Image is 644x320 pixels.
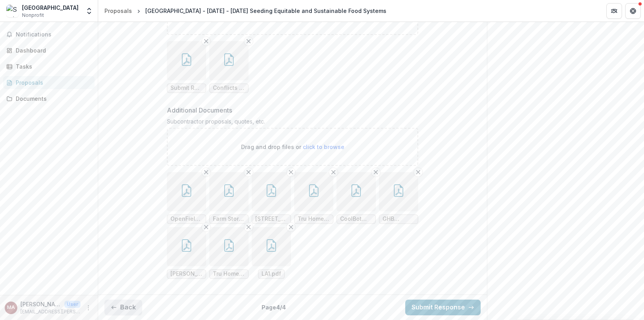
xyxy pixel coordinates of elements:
[286,222,296,232] button: Remove File
[3,60,95,73] a: Tasks
[209,227,249,279] div: Remove FileTru Home 42500.pdf
[145,7,386,15] div: [GEOGRAPHIC_DATA] - [DATE] - [DATE] Seeding Equitable and Sustainable Food Systems
[170,216,203,222] span: OpenFieldOneYearScope - Google Docs.pdf
[209,41,249,93] div: Remove FileConflicts of interest disclosure.pdf
[244,222,253,232] button: Remove File
[22,12,44,19] span: Nonprofit
[170,85,203,91] span: Submit RRS MFH-COI-Disclosure-Grant (1).pdf
[101,5,390,16] nav: breadcrumb
[167,41,206,93] div: Remove FileSubmit RRS MFH-COI-Disclosure-Grant (1).pdf
[3,92,95,105] a: Documents
[337,172,376,224] div: Remove FileCoolBot 12440.pdf
[244,36,253,46] button: Remove File
[167,172,206,224] div: Remove FileOpenFieldOneYearScope - Google Docs.pdf
[167,118,418,128] div: Subcontractor proposals, quotes, etc.
[329,167,338,177] button: Remove File
[20,308,80,315] p: [EMAIL_ADDRESS][PERSON_NAME][DOMAIN_NAME]
[84,303,93,313] button: More
[213,216,245,222] span: Farm Store Equipment list.pdf
[213,271,245,277] span: Tru Home 42500.pdf
[16,95,88,103] div: Documents
[252,172,291,224] div: Remove File[STREET_ADDRESS][PERSON_NAME]pdf
[625,3,641,19] button: Get Help
[262,271,281,277] span: LA1.pdf
[3,28,95,41] button: Notifications
[3,76,95,89] a: Proposals
[405,300,481,315] button: Submit Response
[379,172,418,224] div: Remove FileGHB Architect in-kind 12000.pdf
[6,5,19,17] img: Springfield Community Gardens
[16,46,88,55] div: Dashboard
[252,227,291,279] div: Remove FileLA1.pdf
[16,78,88,87] div: Proposals
[170,271,203,277] span: [PERSON_NAME] 13000.pdf
[167,105,232,115] p: Additional Documents
[209,172,249,224] div: Remove FileFarm Store Equipment list.pdf
[340,216,372,222] span: CoolBot 12440.pdf
[606,3,622,19] button: Partners
[201,222,211,232] button: Remove File
[303,144,344,150] span: click to browse
[3,44,95,57] a: Dashboard
[262,303,286,311] p: Page 4 / 4
[20,300,61,308] p: [PERSON_NAME]
[16,31,91,38] span: Notifications
[16,62,88,71] div: Tasks
[241,143,344,151] p: Drag and drop files or
[201,36,211,46] button: Remove File
[64,301,80,308] p: User
[104,300,142,315] button: Back
[167,227,206,279] div: Remove File[PERSON_NAME] 13000.pdf
[413,167,423,177] button: Remove File
[104,7,132,15] div: Proposals
[286,167,296,177] button: Remove File
[244,167,253,177] button: Remove File
[255,216,287,222] span: [STREET_ADDRESS][PERSON_NAME]pdf
[7,305,15,310] div: Maile Auterson
[294,172,333,224] div: Remove FileTru Home 59000.pdf
[201,167,211,177] button: Remove File
[382,216,415,222] span: GHB Architect in-kind 12000.pdf
[298,216,330,222] span: Tru Home 59000.pdf
[213,85,245,91] span: Conflicts of interest disclosure.pdf
[22,4,79,12] div: [GEOGRAPHIC_DATA]
[101,5,135,16] a: Proposals
[84,3,95,19] button: Open entity switcher
[371,167,381,177] button: Remove File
